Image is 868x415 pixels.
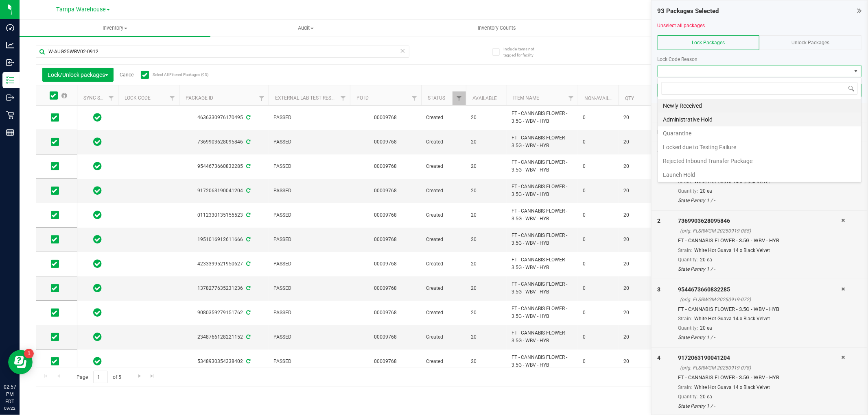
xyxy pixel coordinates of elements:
[700,394,712,400] span: 20 ea
[48,72,108,78] span: Lock/Unlock packages
[583,138,614,146] span: 0
[623,211,654,219] span: 20
[678,385,692,390] span: Strain:
[94,234,102,245] span: In Sync
[426,114,461,122] span: Created
[70,371,128,383] span: Page of 5
[583,285,614,292] span: 0
[471,138,502,146] span: 20
[658,217,661,224] span: 2
[467,24,527,32] span: Inventory Counts
[678,257,698,263] span: Quantity:
[94,161,102,172] span: In Sync
[374,115,397,120] a: 00009768
[186,95,213,101] a: Package ID
[678,394,698,400] span: Quantity:
[374,188,397,193] a: 00009768
[245,334,250,340] span: Sync from Compliance System
[245,139,250,145] span: Sync from Compliance System
[658,286,661,293] span: 3
[700,325,712,331] span: 20 ea
[680,364,841,372] div: (orig. FLSRWGM-20250919-078)
[584,96,621,101] a: Non-Available
[374,163,397,169] a: 00009768
[374,334,397,340] a: 00009768
[678,305,841,313] div: FT - CANNABIS FLOWER - 3.5G - WBV - HYB
[583,260,614,268] span: 0
[426,211,461,219] span: Created
[678,334,841,341] div: State Pantry 1 / -
[694,248,770,253] span: White Hot Guava 14 x Black Velvet
[166,91,179,105] a: Filter
[692,40,725,46] span: Lock Packages
[426,285,461,292] span: Created
[6,24,14,32] inline-svg: Dashboard
[471,236,502,243] span: 20
[374,261,397,267] a: 00009768
[6,76,14,84] inline-svg: Inventory
[273,163,345,170] span: PASSED
[472,96,497,101] a: Available
[512,305,573,320] span: FT - CANNABIS FLOWER - 3.5G - WBV - HYB
[94,112,102,123] span: In Sync
[658,113,861,126] li: Administrative Hold
[791,40,829,46] span: Unlock Packages
[245,261,250,267] span: Sync from Compliance System
[658,354,661,361] span: 4
[273,333,345,341] span: PASSED
[471,285,502,292] span: 20
[94,331,102,343] span: In Sync
[210,20,401,37] a: Audit
[4,405,16,411] p: 09/22
[426,358,461,365] span: Created
[678,316,692,322] span: Strain:
[6,93,14,102] inline-svg: Outbound
[678,265,841,273] div: State Pantry 1 / -
[374,237,397,242] a: 00009768
[678,237,841,245] div: FT - CANNABIS FLOWER - 3.5G - WBV - HYB
[471,211,502,219] span: 20
[426,236,461,243] span: Created
[6,59,14,67] inline-svg: Inbound
[273,358,345,365] span: PASSED
[245,188,250,193] span: Sync from Compliance System
[93,371,108,383] input: 1
[678,354,841,362] div: 9172063190041204
[503,46,544,58] span: Include items not tagged for facility
[564,91,578,105] a: Filter
[94,209,102,221] span: In Sync
[678,248,692,253] span: Strain:
[678,402,841,410] div: State Pantry 1 / -
[374,139,397,145] a: 00009768
[658,56,698,62] span: Lock Code Reason
[680,296,841,303] div: (orig. FLSRWGM-20250919-072)
[678,285,841,294] div: 9544673660832285
[408,91,421,105] a: Filter
[512,207,573,223] span: FT - CANNABIS FLOWER - 3.5G - WBV - HYB
[6,111,14,119] inline-svg: Retail
[178,358,270,365] div: 5348930354338402
[245,237,250,242] span: Sync from Compliance System
[471,358,502,365] span: 20
[583,309,614,317] span: 0
[178,309,270,317] div: 9080359279151762
[512,329,573,345] span: FT - CANNABIS FLOWER - 3.5G - WBV - HYB
[374,359,397,364] a: 00009768
[426,138,461,146] span: Created
[56,6,106,13] span: Tampa Warehouse
[133,371,145,382] a: Go to the next page
[512,232,573,247] span: FT - CANNABIS FLOWER - 3.5G - WBV - HYB
[471,260,502,268] span: 20
[471,163,502,170] span: 20
[245,115,250,120] span: Sync from Compliance System
[178,163,270,170] div: 9544673660832285
[273,211,345,219] span: PASSED
[178,285,270,292] div: 1378277635231236
[678,188,698,194] span: Quantity:
[94,356,102,367] span: In Sync
[623,333,654,341] span: 20
[374,212,397,218] a: 00009768
[694,385,770,390] span: White Hot Guava 14 x Black Velvet
[694,316,770,322] span: White Hot Guava 14 x Black Velvet
[623,260,654,268] span: 20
